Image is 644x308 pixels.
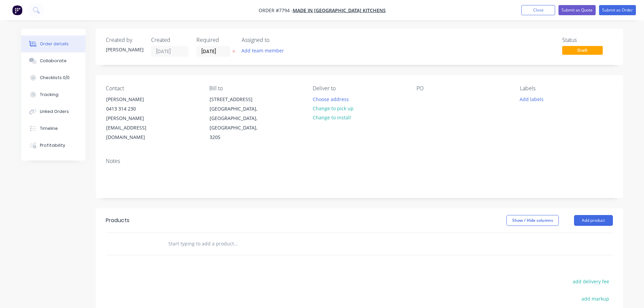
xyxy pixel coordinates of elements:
[562,37,613,43] div: Status
[309,94,352,103] button: Choose address
[21,137,86,154] button: Profitability
[309,113,354,122] button: Change to install
[106,37,143,43] div: Created by
[106,46,143,53] div: [PERSON_NAME]
[21,86,86,103] button: Tracking
[516,94,547,103] button: Add labels
[209,85,302,92] div: Bill to
[40,142,65,148] div: Profitability
[313,85,405,92] div: Deliver to
[100,94,168,142] div: [PERSON_NAME]0413 314 230[PERSON_NAME][EMAIL_ADDRESS][DOMAIN_NAME]
[106,95,162,104] div: [PERSON_NAME]
[521,5,555,15] button: Close
[168,237,303,251] input: Start typing to add a product...
[242,37,309,43] div: Assigned to
[558,5,596,15] button: Submit as Quote
[21,103,86,120] button: Linked Orders
[196,37,234,43] div: Required
[151,37,188,43] div: Created
[106,114,162,142] div: [PERSON_NAME][EMAIL_ADDRESS][DOMAIN_NAME]
[210,95,266,104] div: [STREET_ADDRESS]
[569,277,613,286] button: add delivery fee
[106,104,162,114] div: 0413 314 230
[204,94,271,142] div: [STREET_ADDRESS][GEOGRAPHIC_DATA], [GEOGRAPHIC_DATA], [GEOGRAPHIC_DATA], 3205
[293,7,386,14] a: Made In [GEOGRAPHIC_DATA] Kitchens
[416,85,509,92] div: PO
[578,294,613,303] button: add markup
[106,216,129,224] div: Products
[40,109,69,115] div: Linked Orders
[599,5,636,15] button: Submit as Order
[40,58,67,64] div: Collaborate
[259,7,293,14] span: Order #7794 -
[506,215,559,226] button: Show / Hide columns
[40,41,69,47] div: Order details
[40,75,70,81] div: Checklists 0/0
[21,69,86,86] button: Checklists 0/0
[210,104,266,142] div: [GEOGRAPHIC_DATA], [GEOGRAPHIC_DATA], [GEOGRAPHIC_DATA], 3205
[106,158,613,164] div: Notes
[106,85,198,92] div: Contact
[21,52,86,69] button: Collaborate
[21,35,86,52] button: Order details
[238,46,287,55] button: Add team member
[242,46,288,55] button: Add team member
[562,46,603,54] span: Draft
[40,92,58,98] div: Tracking
[309,104,357,113] button: Change to pick up
[12,5,22,15] img: Factory
[40,125,58,132] div: Timeline
[574,215,613,226] button: Add product
[21,120,86,137] button: Timeline
[520,85,613,92] div: Labels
